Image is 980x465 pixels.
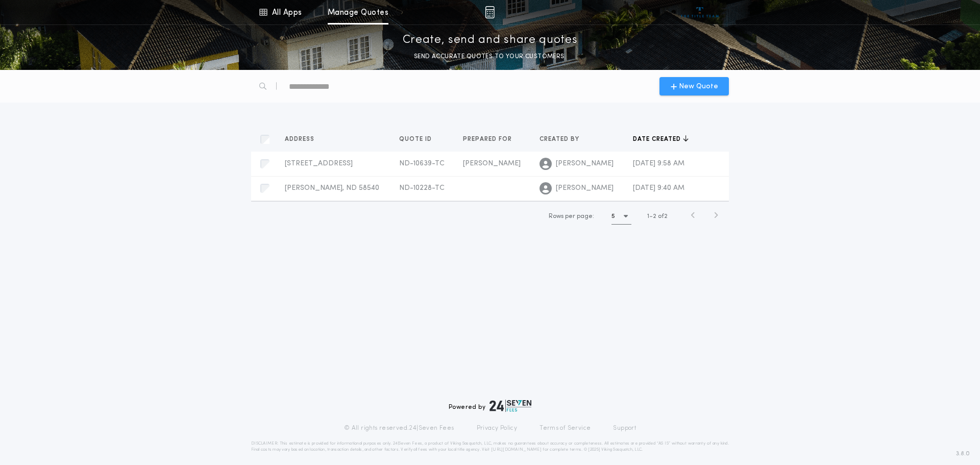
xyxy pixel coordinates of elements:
[489,400,531,412] img: logo
[556,183,614,193] span: [PERSON_NAME]
[679,81,718,92] span: New Quote
[477,424,518,432] a: Privacy Policy
[285,184,379,192] span: [PERSON_NAME], ND 58540
[344,424,454,432] p: © All rights reserved. 24|Seven Fees
[956,449,970,458] span: 3.8.0
[633,184,684,192] span: [DATE] 9:40 AM
[611,211,615,222] h1: 5
[633,135,683,143] span: Date created
[681,7,719,17] img: vs-icon
[633,160,684,167] span: [DATE] 9:58 AM
[491,448,542,452] a: [URL][DOMAIN_NAME]
[613,424,636,432] a: Support
[399,135,434,143] span: Quote ID
[285,160,353,167] span: [STREET_ADDRESS]
[659,77,729,95] button: New Quote
[463,135,514,143] span: Prepared for
[285,134,322,144] button: Address
[647,213,649,219] span: 1
[540,134,587,144] button: Created by
[556,159,614,169] span: [PERSON_NAME]
[403,32,578,48] p: Create, send and share quotes
[653,213,656,219] span: 2
[251,440,729,453] p: DISCLAIMER: This estimate is provided for informational purposes only. 24|Seven Fees, a product o...
[485,6,495,18] img: img
[414,52,566,62] p: SEND ACCURATE QUOTES TO YOUR CUSTOMERS.
[658,212,668,221] span: of 2
[633,134,689,144] button: Date created
[399,134,439,144] button: Quote ID
[399,160,445,167] span: ND-10639-TC
[449,400,531,412] div: Powered by
[399,184,445,192] span: ND-10228-TC
[540,135,581,143] span: Created by
[285,135,316,143] span: Address
[611,208,631,225] button: 5
[549,213,594,219] span: Rows per page:
[540,424,591,432] a: Terms of Service
[463,160,521,167] span: [PERSON_NAME]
